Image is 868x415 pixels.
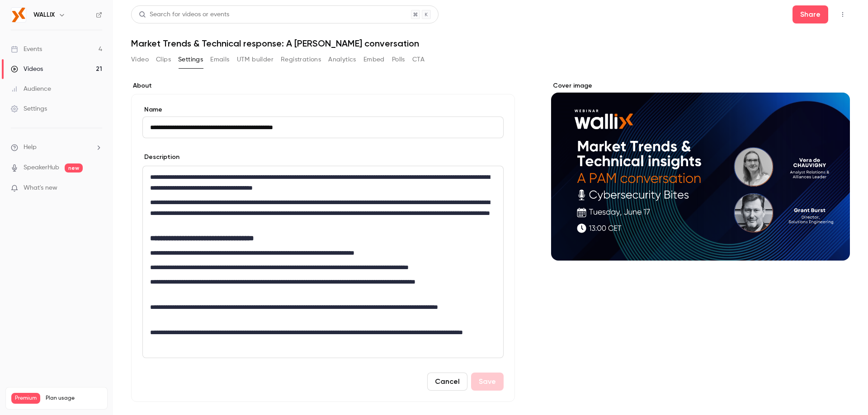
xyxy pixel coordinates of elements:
div: Videos [11,65,43,74]
div: Audience [11,84,51,93]
button: Analytics [328,52,356,67]
span: Help [24,143,37,152]
iframe: Noticeable Trigger [91,184,102,192]
button: Share [793,5,828,23]
button: Emails [210,52,229,67]
label: Name [142,105,504,114]
button: Registrations [281,52,321,67]
div: Search for videos or events [139,10,229,19]
button: Video [131,52,149,67]
button: Top Bar Actions [835,7,850,22]
label: Description [142,153,179,162]
section: Cover image [551,81,850,261]
button: Cancel [427,373,467,391]
label: Cover image [551,81,850,90]
li: help-dropdown-opener [11,143,102,152]
div: Events [11,45,42,54]
img: WALLIX [11,8,26,22]
button: CTA [412,52,425,67]
button: Clips [156,52,171,67]
h6: WALLIX [33,10,55,19]
div: Settings [11,104,47,113]
section: description [142,166,504,358]
span: Plan usage [46,395,102,402]
button: Polls [392,52,405,67]
h1: Market Trends & Technical response: A [PERSON_NAME] conversation [131,38,850,49]
button: Embed [363,52,385,67]
span: new [65,163,83,173]
button: Settings [178,52,203,67]
a: SpeakerHub [24,163,59,173]
div: editor [143,166,503,358]
button: UTM builder [237,52,274,67]
label: About [131,81,515,90]
span: Premium [11,393,40,404]
span: What's new [24,183,57,193]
